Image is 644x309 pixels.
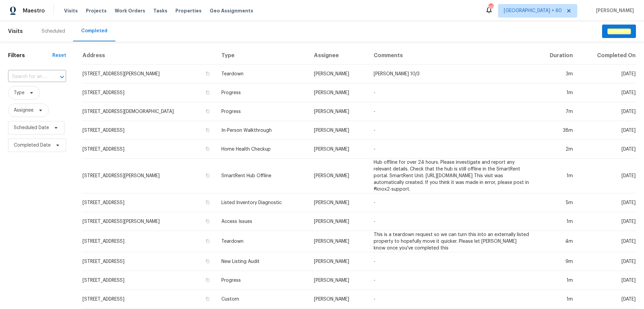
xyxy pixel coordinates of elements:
td: [DATE] [578,193,636,212]
td: [STREET_ADDRESS][PERSON_NAME] [82,212,216,231]
td: [STREET_ADDRESS] [82,231,216,252]
span: Projects [86,7,107,14]
div: Reset [52,52,66,59]
td: [DATE] [578,212,636,231]
td: [STREET_ADDRESS] [82,290,216,309]
th: Comments [368,47,534,65]
td: 2m [534,140,578,159]
td: [DATE] [578,159,636,193]
button: Copy Address [205,277,211,283]
th: Duration [534,47,578,65]
span: [PERSON_NAME] [593,7,634,14]
button: Copy Address [205,258,211,264]
td: SmartRent Hub Offline [216,159,309,193]
div: Completed [81,28,107,34]
td: [PERSON_NAME] [309,65,368,83]
td: [STREET_ADDRESS] [82,193,216,212]
td: Progress [216,102,309,121]
td: 3m [534,65,578,83]
button: Copy Address [205,218,211,224]
button: Copy Address [205,146,211,152]
td: [STREET_ADDRESS] [82,83,216,102]
td: [PERSON_NAME] [309,271,368,290]
td: In-Person Walkthrough [216,121,309,140]
span: Assignee [14,107,34,114]
td: [DATE] [578,83,636,102]
td: Teardown [216,231,309,252]
button: Copy Address [205,89,211,95]
td: Hub offline for over 24 hours. Please investigate and report any relevant details. Check that the... [368,159,534,193]
span: [GEOGRAPHIC_DATA] + 60 [504,7,562,14]
td: 9m [534,252,578,271]
td: [PERSON_NAME] [309,290,368,309]
td: Teardown [216,65,309,83]
td: [PERSON_NAME] [309,159,368,193]
td: [DATE] [578,65,636,83]
td: Access Issues [216,212,309,231]
span: Geo Assignments [210,7,253,14]
td: [PERSON_NAME] 10/3 [368,65,534,83]
td: [DATE] [578,140,636,159]
td: - [368,102,534,121]
th: Address [82,47,216,65]
td: - [368,212,534,231]
td: 1m [534,212,578,231]
em: Schedule [607,29,631,34]
td: Home Health Checkup [216,140,309,159]
button: Copy Address [205,108,211,114]
input: Search for an address... [8,72,47,82]
th: Type [216,47,309,65]
span: Completed Date [14,142,51,149]
td: - [368,83,534,102]
th: Assignee [309,47,368,65]
td: - [368,252,534,271]
button: Copy Address [205,71,211,77]
td: 38m [534,121,578,140]
td: [DATE] [578,102,636,121]
td: Custom [216,290,309,309]
td: [STREET_ADDRESS][DEMOGRAPHIC_DATA] [82,102,216,121]
td: 7m [534,102,578,121]
td: [PERSON_NAME] [309,193,368,212]
td: [DATE] [578,121,636,140]
span: Work Orders [115,7,145,14]
td: Listed Inventory Diagnostic [216,193,309,212]
td: [STREET_ADDRESS] [82,252,216,271]
div: Scheduled [42,28,65,35]
td: - [368,290,534,309]
button: Copy Address [205,199,211,205]
td: [DATE] [578,231,636,252]
td: Progress [216,83,309,102]
button: Copy Address [205,127,211,133]
td: 1m [534,290,578,309]
td: Progress [216,271,309,290]
span: Scheduled Date [14,124,49,131]
td: [PERSON_NAME] [309,212,368,231]
span: Visits [64,7,78,14]
td: 5m [534,193,578,212]
td: - [368,140,534,159]
button: Copy Address [205,296,211,302]
td: [PERSON_NAME] [309,83,368,102]
button: Schedule [602,25,636,38]
td: [DATE] [578,271,636,290]
td: - [368,193,534,212]
td: [PERSON_NAME] [309,102,368,121]
th: Completed On [578,47,636,65]
h1: Filters [8,52,52,59]
td: [PERSON_NAME] [309,121,368,140]
span: Type [14,89,24,96]
button: Open [57,72,67,82]
td: [STREET_ADDRESS] [82,140,216,159]
button: Copy Address [205,238,211,244]
td: - [368,271,534,290]
td: [DATE] [578,252,636,271]
td: [STREET_ADDRESS] [82,121,216,140]
td: [DATE] [578,290,636,309]
span: Visits [8,24,23,39]
span: Maestro [23,7,45,14]
td: - [368,121,534,140]
div: 667 [488,4,493,11]
td: [STREET_ADDRESS] [82,271,216,290]
td: [STREET_ADDRESS][PERSON_NAME] [82,65,216,83]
